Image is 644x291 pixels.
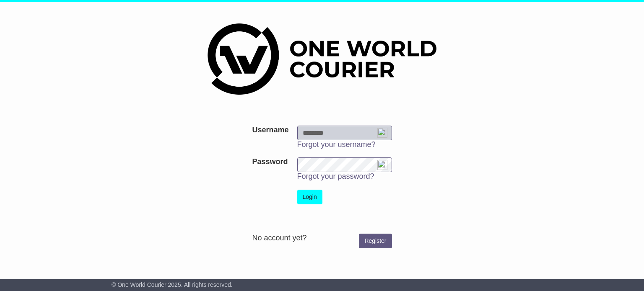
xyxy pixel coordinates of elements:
span: © One World Courier 2025. All rights reserved. [112,281,233,288]
div: No account yet? [252,234,392,243]
img: npw-badge-icon-locked.svg [377,160,387,170]
label: Username [252,126,288,135]
a: Register [359,234,392,248]
a: Forgot your password? [297,172,374,180]
a: Forgot your username? [297,140,376,149]
img: npw-badge-icon-locked.svg [377,128,387,138]
img: One World [208,23,436,95]
label: Password [252,157,288,167]
button: Login [297,190,322,204]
